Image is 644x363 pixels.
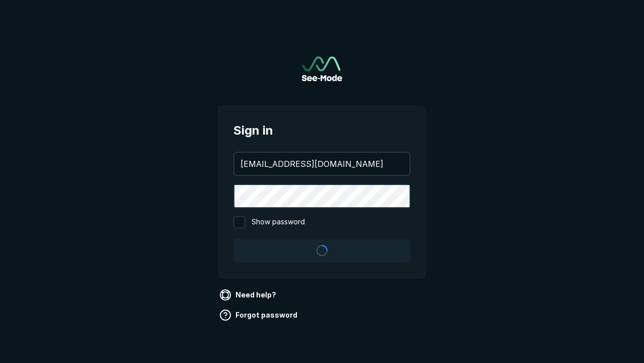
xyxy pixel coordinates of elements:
a: Forgot password [217,307,301,323]
span: Show password [252,216,305,228]
a: Need help? [217,287,280,303]
a: Go to sign in [302,56,342,81]
span: Sign in [233,122,411,140]
img: See-Mode Logo [302,56,342,81]
input: your@email.com [234,153,410,175]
